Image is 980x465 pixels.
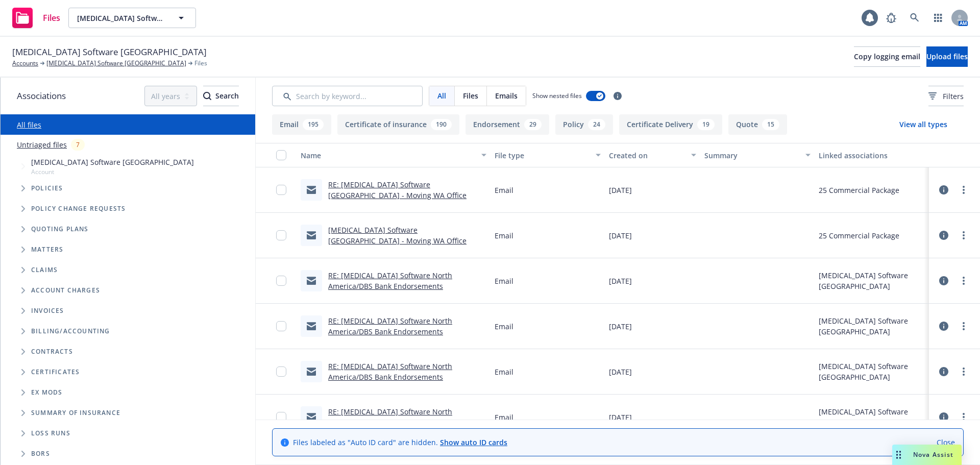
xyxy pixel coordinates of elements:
button: Name [297,143,491,167]
a: Switch app [928,8,948,28]
div: Summary [704,150,799,161]
input: Toggle Row Selected [276,366,286,377]
button: Summary [700,143,815,167]
div: Name [301,150,475,161]
span: [MEDICAL_DATA] Software [GEOGRAPHIC_DATA] [77,13,165,23]
span: Policy change requests [31,206,126,212]
a: RE: [MEDICAL_DATA] Software North America/DBS Bank Endorsements [328,407,452,427]
button: Upload files [926,46,968,67]
div: 15 [762,119,779,130]
div: Created on [609,150,685,161]
span: Certificates [31,369,80,375]
div: Linked associations [819,150,925,161]
a: more [958,411,970,423]
span: Files [43,14,60,22]
div: Tree Example [1,155,255,321]
a: more [958,184,970,196]
div: [MEDICAL_DATA] Software [GEOGRAPHIC_DATA] [819,406,925,428]
div: 24 [588,119,605,130]
a: more [958,275,970,287]
span: Loss Runs [31,430,70,436]
span: Emails [495,90,518,101]
span: Nova Assist [913,450,953,459]
span: BORs [31,451,50,457]
div: 25 Commercial Package [819,230,899,241]
a: Report a Bug [881,8,901,28]
span: [MEDICAL_DATA] Software [GEOGRAPHIC_DATA] [12,45,207,59]
span: [MEDICAL_DATA] Software [GEOGRAPHIC_DATA] [31,157,194,167]
span: [DATE] [609,230,632,241]
button: Endorsement [465,114,549,135]
span: Email [495,276,513,286]
span: Billing/Accounting [31,328,110,334]
span: Ex Mods [31,389,62,396]
span: [DATE] [609,321,632,332]
span: Email [495,230,513,241]
button: Copy logging email [854,46,920,67]
button: View all types [883,114,964,135]
input: Toggle Row Selected [276,185,286,195]
span: Contracts [31,349,73,355]
input: Toggle Row Selected [276,321,286,331]
span: Filters [928,91,964,102]
div: 25 Commercial Package [819,185,899,195]
button: Certificate Delivery [619,114,722,135]
span: Filters [943,91,964,102]
a: more [958,320,970,332]
div: 7 [71,139,85,151]
span: Summary of insurance [31,410,120,416]
a: All files [17,120,41,130]
button: Created on [605,143,700,167]
div: [MEDICAL_DATA] Software [GEOGRAPHIC_DATA] [819,361,925,382]
span: Copy logging email [854,52,920,61]
button: File type [491,143,605,167]
span: [DATE] [609,185,632,195]
div: Search [203,86,239,106]
span: Email [495,321,513,332]
span: Matters [31,247,63,253]
div: 19 [697,119,715,130]
div: [MEDICAL_DATA] Software [GEOGRAPHIC_DATA] [819,315,925,337]
span: Account [31,167,194,176]
span: Email [495,366,513,377]
input: Toggle Row Selected [276,230,286,240]
button: Email [272,114,331,135]
div: [MEDICAL_DATA] Software [GEOGRAPHIC_DATA] [819,270,925,291]
span: [DATE] [609,366,632,377]
span: Files [463,90,478,101]
input: Search by keyword... [272,86,423,106]
div: Drag to move [892,445,905,465]
input: Toggle Row Selected [276,412,286,422]
span: Upload files [926,52,968,61]
span: [DATE] [609,276,632,286]
span: Email [495,185,513,195]
span: Policies [31,185,63,191]
span: [DATE] [609,412,632,423]
span: Show nested files [532,91,582,100]
a: Files [8,4,64,32]
span: Account charges [31,287,100,293]
a: Close [937,437,955,448]
div: File type [495,150,590,161]
a: more [958,229,970,241]
input: Select all [276,150,286,160]
button: [MEDICAL_DATA] Software [GEOGRAPHIC_DATA] [68,8,196,28]
a: Search [904,8,925,28]
span: Invoices [31,308,64,314]
button: Policy [555,114,613,135]
button: Filters [928,86,964,106]
a: [MEDICAL_DATA] Software [GEOGRAPHIC_DATA] - Moving WA Office [328,225,467,246]
span: Email [495,412,513,423]
a: RE: [MEDICAL_DATA] Software [GEOGRAPHIC_DATA] - Moving WA Office [328,180,467,200]
a: [MEDICAL_DATA] Software [GEOGRAPHIC_DATA] [46,59,186,68]
button: SearchSearch [203,86,239,106]
button: Certificate of insurance [337,114,459,135]
a: RE: [MEDICAL_DATA] Software North America/DBS Bank Endorsements [328,316,452,336]
button: Quote [728,114,787,135]
div: 190 [431,119,452,130]
span: Claims [31,267,58,273]
a: RE: [MEDICAL_DATA] Software North America/DBS Bank Endorsements [328,271,452,291]
button: Nova Assist [892,445,962,465]
span: Files labeled as "Auto ID card" are hidden. [293,437,507,448]
a: RE: [MEDICAL_DATA] Software North America/DBS Bank Endorsements [328,361,452,382]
